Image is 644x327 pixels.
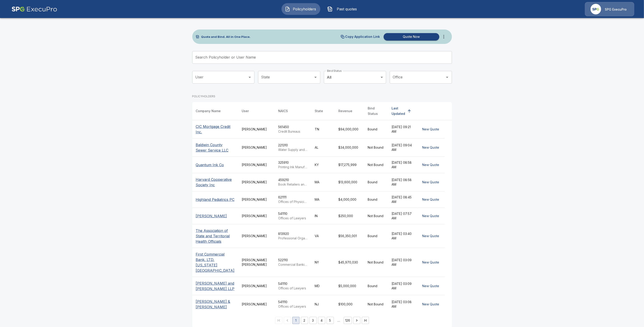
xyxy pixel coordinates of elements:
[278,182,308,187] p: Book Retailers and News Dealers
[312,74,319,80] button: Open
[311,173,335,191] td: MA
[282,3,320,15] button: Policyholders IconPolicyholders
[335,208,364,224] td: $250,000
[335,139,364,157] td: $34,000,000
[196,177,235,188] p: Harvard Cooperative Society Inc
[364,139,388,157] td: Not Bound
[242,163,271,167] div: [PERSON_NAME]
[318,317,325,324] button: Go to page 4
[382,33,439,41] a: Quote Now
[335,191,364,208] td: $4,000,000
[247,74,253,80] button: Open
[278,286,308,291] p: Offices of Lawyers
[311,191,335,208] td: MA
[196,108,221,114] div: Company Name
[278,200,308,204] p: Offices of Physicians (except Mental Health Specialists)
[344,317,352,324] button: Go to page 126
[421,282,441,290] button: New Quote
[278,178,308,187] div: 459210
[364,120,388,139] td: Bound
[278,160,308,169] div: 325910
[444,74,450,80] button: Open
[388,248,417,277] td: [DATE] 03:09 AM
[335,173,364,191] td: $13,600,000
[335,318,342,323] div: …
[362,317,369,324] button: Go to last page
[196,213,227,219] p: [PERSON_NAME]
[327,317,334,324] button: Go to page 5
[196,228,235,244] p: The Association of State and Territorial Health Officials
[278,143,308,152] div: 221310
[324,3,363,15] button: Past quotes IconPast quotes
[311,248,335,277] td: NY
[292,6,317,12] span: Policyholders
[275,317,370,324] nav: pagination navigation
[278,300,308,309] div: 541110
[364,102,388,120] th: Bind Status
[242,127,271,132] div: [PERSON_NAME]
[585,2,634,16] a: Agency IconSPG ExecuPro
[335,295,364,313] td: $100,000
[192,94,215,98] p: POLICYHOLDERS
[392,106,405,116] div: Last Updated
[292,317,300,324] button: page 1
[388,295,417,313] td: [DATE] 03:08 AM
[278,232,308,241] div: 813920
[192,102,452,313] table: simple table
[353,317,360,324] button: Go to next page
[605,7,627,12] p: SPG ExecuPro
[364,157,388,173] td: Not Bound
[421,300,441,309] button: New Quote
[309,317,317,324] button: Go to page 3
[196,281,235,291] p: [PERSON_NAME] and [PERSON_NAME] LLP
[324,71,386,84] div: All
[278,258,308,267] div: 522110
[311,139,335,157] td: AL
[301,317,308,324] button: Go to page 2
[335,157,364,173] td: $17,275,999
[278,216,308,220] p: Offices of Lawyers
[421,258,441,267] button: New Quote
[201,35,251,38] p: Quote and Bind. All in One Place.
[421,143,441,152] button: New Quote
[388,191,417,208] td: [DATE] 08:45 AM
[315,108,323,114] div: State
[242,108,249,114] div: User
[364,224,388,248] td: Bound
[278,108,288,114] div: NAICS
[11,2,57,16] img: AA Logo
[388,139,417,157] td: [DATE] 09:04 AM
[421,178,441,186] button: New Quote
[327,6,333,12] img: Past quotes Icon
[278,129,308,134] p: Credit Bureaus
[196,162,224,168] p: Quantum Ink Co
[242,197,271,202] div: [PERSON_NAME]
[278,262,308,267] p: Commercial Banking
[311,277,335,295] td: MD
[242,145,271,150] div: [PERSON_NAME]
[242,284,271,288] div: [PERSON_NAME]
[196,299,235,310] p: [PERSON_NAME] & [PERSON_NAME]
[364,295,388,313] td: Not Bound
[242,214,271,218] div: [PERSON_NAME]
[591,4,601,14] img: Agency Icon
[311,295,335,313] td: NJ
[278,195,308,204] div: 621111
[384,33,439,41] button: Quote Now
[388,208,417,224] td: [DATE] 07:57 AM
[335,248,364,277] td: $45,970,030
[278,304,308,309] p: Offices of Lawyers
[278,282,308,291] div: 541110
[278,236,308,241] p: Professional Organizations
[364,173,388,191] td: Bound
[421,125,441,134] button: New Quote
[364,277,388,295] td: Bound
[278,211,308,220] div: 541110
[327,69,342,73] label: Bind Status
[345,35,380,38] p: Copy Application Link
[388,120,417,139] td: [DATE] 09:21 AM
[388,224,417,248] td: [DATE] 03:40 AM
[388,277,417,295] td: [DATE] 03:09 AM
